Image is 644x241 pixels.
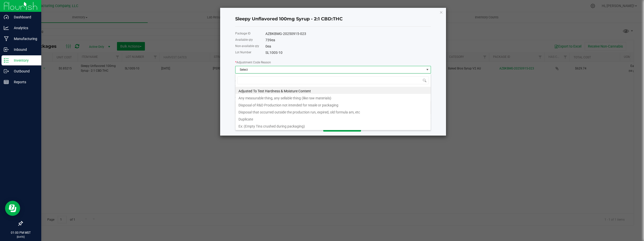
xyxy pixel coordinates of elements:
p: Reports [9,79,39,85]
iframe: Resource center [5,201,20,216]
span: Select [235,66,424,73]
p: Inventory [9,57,39,63]
label: Lot Number [235,50,251,55]
inline-svg: Manufacturing [4,36,9,41]
p: Dashboard [9,14,39,20]
span: ea [267,44,271,48]
h4: Sleepy Unflavored 100mg Syrup - 2:1 CBD:THC [235,16,431,22]
div: AZBKBMG-20250915-023 [265,31,431,36]
inline-svg: Reports [4,79,9,85]
inline-svg: Dashboard [4,15,9,20]
inline-svg: Inbound [4,47,9,52]
inline-svg: Outbound [4,69,9,74]
label: Available qty [235,37,253,42]
inline-svg: Analytics [4,25,9,30]
label: Adjustment Code Reason [235,60,271,65]
div: 739 [265,37,431,43]
label: Package ID [235,31,251,36]
p: Manufacturing [9,36,39,42]
div: 0 [265,44,431,49]
p: Analytics [9,25,39,31]
span: ea [271,38,275,42]
div: SL100S-10 [265,50,431,55]
p: Outbound [9,68,39,74]
label: Non-available qty [235,44,259,48]
p: 01:00 PM MST [2,230,39,235]
p: [DATE] [2,235,39,239]
inline-svg: Inventory [4,58,9,63]
p: Inbound [9,47,39,53]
